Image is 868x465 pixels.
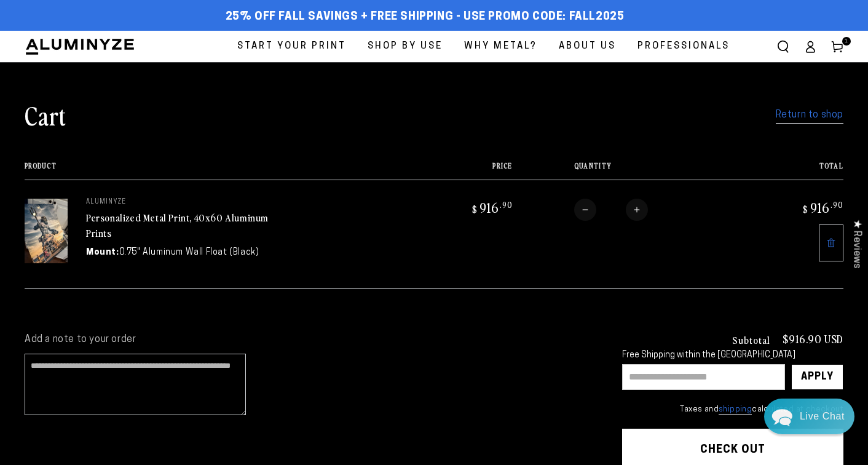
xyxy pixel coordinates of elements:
span: $ [803,203,808,215]
th: Product [25,162,410,180]
span: About Us [559,38,616,55]
h3: Subtotal [732,335,770,344]
a: Why Metal? [455,31,546,62]
span: 1 [845,37,848,46]
p: $916.90 USD [783,333,843,344]
div: Click to open Judge.me floating reviews tab [845,210,868,278]
a: Remove 40"x60" Rectangle White Glossy Aluminyzed Photo [819,225,843,261]
div: Chat widget toggle [764,399,854,434]
dd: 0.75" Aluminum Wall Float (Black) [119,246,259,259]
span: Start Your Print [237,38,346,55]
span: 25% off FALL Savings + Free Shipping - Use Promo Code: FALL2025 [226,10,625,24]
bdi: 916 [470,199,513,216]
h1: Cart [25,99,66,131]
sup: .90 [500,199,513,210]
summary: Search our site [770,33,797,60]
div: Apply [801,365,834,389]
a: Return to shop [776,106,843,124]
a: Personalized Metal Print, 40x60 Aluminum Prints [86,210,269,240]
span: Shop By Use [368,38,443,55]
div: Free Shipping within the [GEOGRAPHIC_DATA] [622,351,843,361]
sup: .90 [831,199,843,210]
th: Price [410,162,513,180]
span: Why Metal? [464,38,537,55]
a: shipping [719,405,752,415]
th: Quantity [513,162,741,180]
small: Taxes and calculated at checkout [622,403,843,416]
dt: Mount: [86,246,119,259]
img: 40"x60" Rectangle White Glossy Aluminyzed Photo [25,199,68,263]
a: Professionals [628,31,739,62]
img: Aluminyze [25,38,135,56]
a: Shop By Use [358,31,452,62]
input: Quantity for Personalized Metal Print, 40x60 Aluminum Prints [596,199,626,221]
a: About Us [550,31,625,62]
a: Start Your Print [228,31,355,62]
span: Professionals [637,38,730,55]
div: Contact Us Directly [800,399,845,434]
span: $ [472,203,478,215]
bdi: 916 [801,199,843,216]
label: Add a note to your order [25,333,598,346]
th: Total [741,162,843,180]
p: aluminyze [86,199,270,206]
